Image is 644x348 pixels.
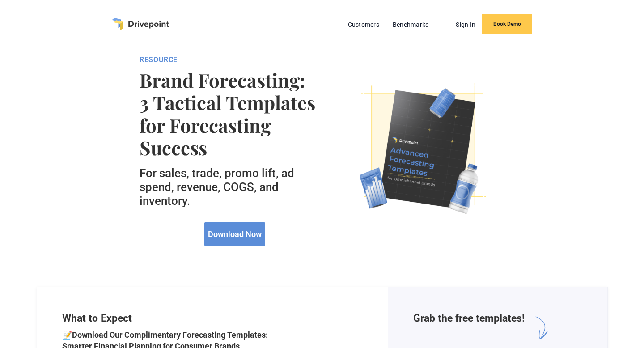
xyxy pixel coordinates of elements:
a: Customers [343,19,384,30]
a: Sign In [451,19,480,30]
a: Download Now [204,222,265,246]
a: Book Demo [482,14,532,34]
h5: For sales, trade, promo lift, ad spend, revenue, COGS, and inventory. [140,166,330,208]
h6: Grab the free templates! [413,312,524,343]
div: RESOURCE [140,55,330,64]
a: Benchmarks [388,19,433,30]
a: home [112,18,169,30]
strong: Brand Forecasting: 3 Tactical Templates for Forecasting Success [140,69,330,159]
img: arrow [524,312,555,343]
span: What to Expect [62,312,132,324]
